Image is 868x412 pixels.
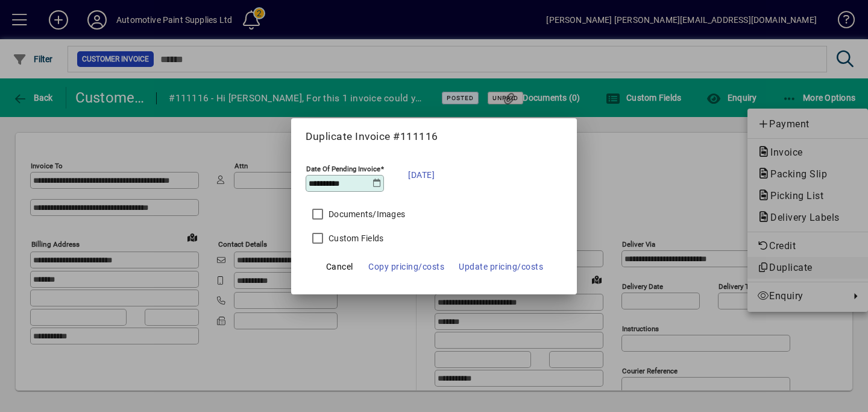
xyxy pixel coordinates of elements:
span: Copy pricing/costs [368,259,444,274]
h5: Duplicate Invoice #111116 [306,130,562,143]
button: Copy pricing/costs [363,256,449,277]
span: Cancel [326,259,353,274]
button: Update pricing/costs [454,256,548,277]
button: Cancel [320,256,359,277]
span: Update pricing/costs [459,259,543,274]
span: [DATE] [408,168,435,182]
button: [DATE] [402,160,441,190]
label: Custom Fields [326,232,383,244]
mat-label: Date Of Pending Invoice [306,164,380,173]
label: Documents/Images [326,208,405,220]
